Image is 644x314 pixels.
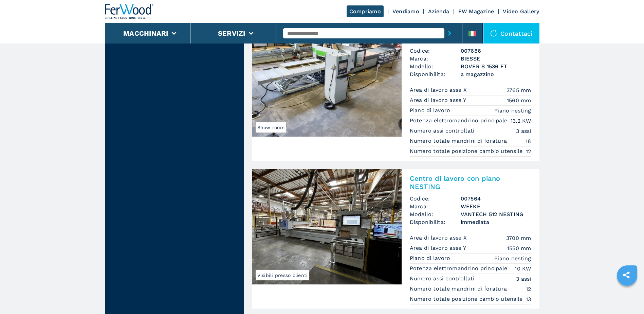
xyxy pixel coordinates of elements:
h3: 007686 [461,47,531,55]
button: Servizi [218,29,245,37]
h3: WEEKE [461,203,531,210]
span: Disponibilità: [410,70,461,78]
img: Contattaci [490,30,497,37]
span: a magazzino [461,70,531,78]
p: Potenza elettromandrino principale [410,117,509,124]
div: Contattaci [483,23,539,43]
span: Modello: [410,210,461,218]
em: 10 KW [515,265,531,273]
p: Area di lavoro asse Y [410,97,468,104]
p: Area di lavoro asse X [410,234,469,242]
em: 3 assi [516,275,531,283]
em: 13.2 KW [511,117,531,125]
a: sharethis [618,266,635,283]
em: 3765 mm [507,86,531,94]
a: Centro di lavoro con piano NESTING WEEKE VANTECH 512 NESTINGVisibili presso clientiCentro di lavo... [252,169,539,309]
iframe: Chat [615,283,639,309]
img: Ferwood [105,4,154,19]
a: FW Magazine [458,8,494,15]
em: 12 [526,147,531,155]
p: Area di lavoro asse X [410,86,469,94]
p: Numero totale mandrini di foratura [410,137,509,145]
a: Vendiamo [392,8,419,15]
a: Azienda [428,8,449,15]
p: Numero assi controllati [410,127,476,135]
span: Disponibilità: [410,218,461,226]
h3: BIESSE [461,55,531,63]
em: 1560 mm [507,97,531,104]
h2: Centro di lavoro con piano NESTING [410,174,531,191]
span: Modello: [410,63,461,70]
em: 1550 mm [507,244,531,252]
em: Piano nesting [494,107,531,115]
img: Centro di lavoro con piano NESTING BIESSE ROVER S 1536 FT [252,21,402,137]
h3: ROVER S 1536 FT [461,63,531,70]
button: submit-button [444,25,455,41]
p: Piano di lavoro [410,107,452,114]
em: 12 [526,285,531,293]
span: Codice: [410,195,461,203]
img: Centro di lavoro con piano NESTING WEEKE VANTECH 512 NESTING [252,169,402,284]
span: Visibili presso clienti [256,270,310,280]
p: Numero totale posizione cambio utensile [410,147,525,155]
em: 3700 mm [506,234,531,242]
p: Area di lavoro asse Y [410,244,468,252]
p: Numero totale mandrini di foratura [410,285,509,293]
button: Macchinari [123,29,168,37]
em: 13 [526,295,531,303]
h3: 007564 [461,195,531,203]
span: Show room [256,122,286,133]
a: Compriamo [347,5,384,17]
p: Potenza elettromandrino principale [410,265,509,272]
span: Codice: [410,47,461,55]
em: 18 [526,137,531,145]
span: Marca: [410,55,461,63]
a: Video Gallery [503,8,539,15]
h3: VANTECH 512 NESTING [461,210,531,218]
span: Marca: [410,203,461,210]
span: immediata [461,218,531,226]
em: Piano nesting [494,255,531,262]
p: Numero totale posizione cambio utensile [410,295,525,303]
a: Centro di lavoro con piano NESTING BIESSE ROVER S 1536 FTShow room007686Centro di lavoro con pian... [252,21,539,161]
p: Numero assi controllati [410,275,476,282]
p: Piano di lavoro [410,255,452,262]
em: 3 assi [516,127,531,135]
